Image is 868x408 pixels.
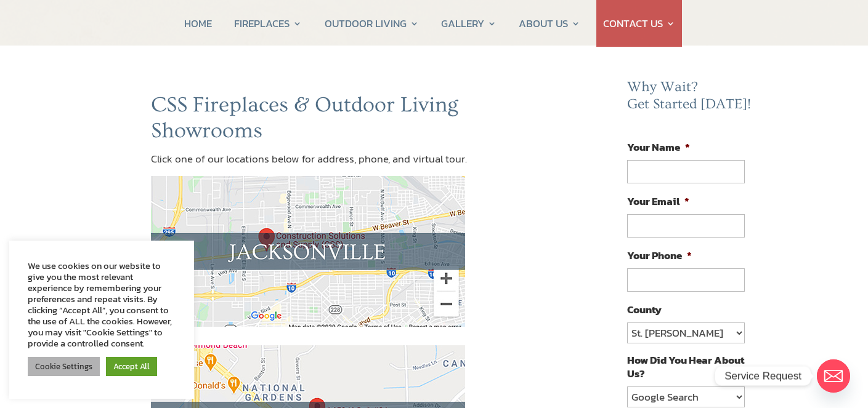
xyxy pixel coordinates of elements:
a: Email [817,359,850,393]
label: County [627,303,662,316]
label: Your Email [627,194,689,208]
a: Cookie Settings [28,357,100,376]
a: CSS Fireplaces & Outdoor Living (Formerly Construction Solutions & Supply) Jacksonville showroom [151,315,465,331]
h2: Why Wait? Get Started [DATE]! [627,79,754,119]
p: Click one of our locations below for address, phone, and virtual tour. [151,150,546,168]
h1: CSS Fireplaces & Outdoor Living Showrooms [151,92,546,150]
label: Your Name [627,140,690,154]
label: Your Phone [627,249,692,262]
label: How Did You Hear About Us? [627,353,744,380]
div: We use cookies on our website to give you the most relevant experience by remembering your prefer... [28,260,176,349]
img: map_jax [151,176,465,327]
a: Accept All [106,357,157,376]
